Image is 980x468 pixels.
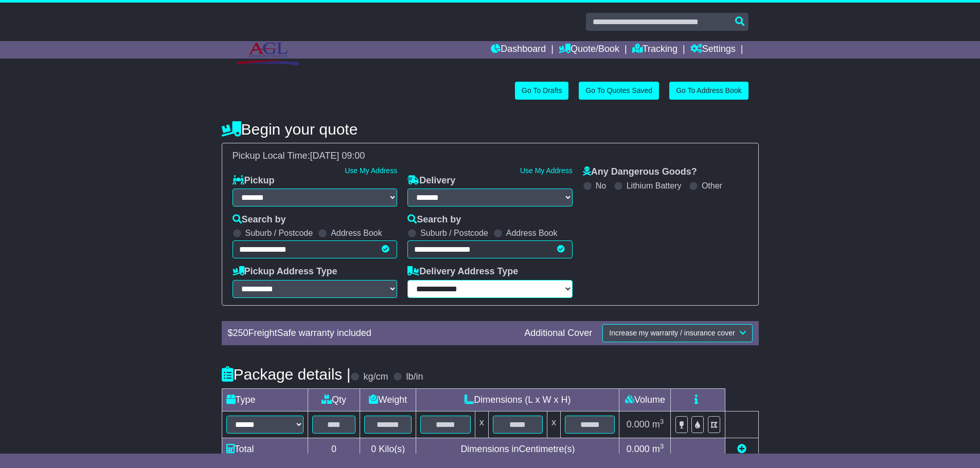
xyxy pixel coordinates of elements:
[627,444,650,454] span: 0.000
[669,82,748,100] a: Go To Address Book
[407,266,518,277] label: Delivery Address Type
[491,41,546,59] a: Dashboard
[233,214,286,226] label: Search by
[515,82,568,100] a: Go To Drafts
[407,175,455,186] label: Delivery
[407,214,461,226] label: Search by
[737,444,746,454] a: Add new item
[602,324,752,342] button: Increase my warranty / insurance cover
[632,41,678,59] a: Tracking
[583,166,697,178] label: Any Dangerous Goods?
[416,438,619,460] td: Dimensions in Centimetre(s)
[506,228,558,238] label: Address Book
[345,166,397,175] a: Use My Address
[609,329,735,337] span: Increase my warranty / insurance cover
[233,328,248,338] span: 250
[416,388,619,411] td: Dimensions (L x W x H)
[420,228,488,238] label: Suburb / Postcode
[233,266,337,277] label: Pickup Address Type
[579,82,659,100] a: Go To Quotes Saved
[627,181,682,191] label: Lithium Battery
[308,388,360,411] td: Qty
[660,418,664,425] sup: 3
[519,328,597,339] div: Additional Cover
[363,371,388,383] label: kg/cm
[245,228,313,238] label: Suburb / Postcode
[406,371,423,383] label: lb/in
[371,444,376,454] span: 0
[331,228,382,238] label: Address Book
[360,388,416,411] td: Weight
[619,388,671,411] td: Volume
[233,175,275,186] label: Pickup
[690,41,736,59] a: Settings
[596,181,606,191] label: No
[627,419,650,429] span: 0.000
[222,438,308,460] td: Total
[222,388,308,411] td: Type
[660,442,664,450] sup: 3
[520,166,573,175] a: Use My Address
[559,41,619,59] a: Quote/Book
[652,444,664,454] span: m
[227,151,753,162] div: Pickup Local Time:
[223,328,520,339] div: $ FreightSafe warranty included
[222,121,759,138] h4: Begin your quote
[652,419,664,429] span: m
[310,151,365,161] span: [DATE] 09:00
[360,438,416,460] td: Kilo(s)
[547,411,561,438] td: x
[702,181,722,191] label: Other
[222,366,351,383] h4: Package details |
[308,438,360,460] td: 0
[475,411,488,438] td: x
